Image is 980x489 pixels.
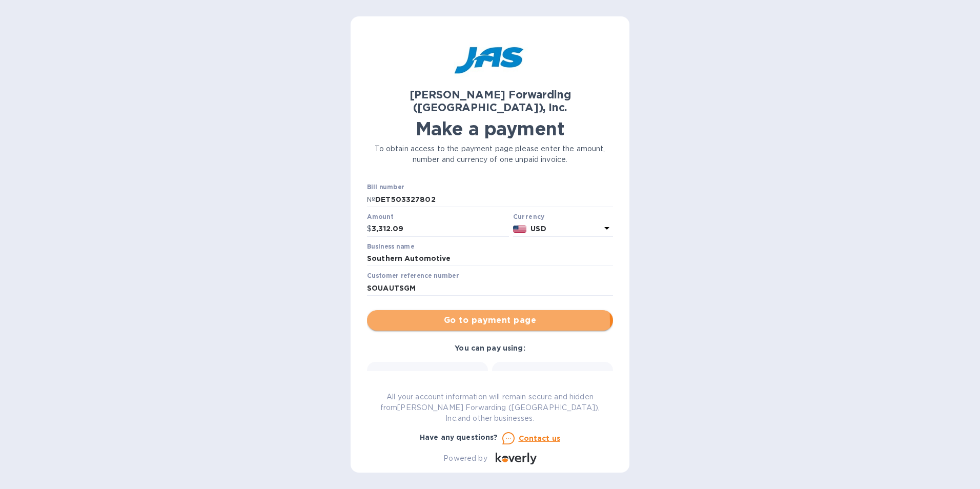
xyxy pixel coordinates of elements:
b: [PERSON_NAME] Forwarding ([GEOGRAPHIC_DATA]), Inc. [410,88,571,114]
label: Amount [367,214,393,220]
button: Go to payment page [367,310,613,331]
p: Powered by [443,453,487,464]
b: You can pay using: [455,344,525,352]
input: Enter business name [367,251,613,267]
p: All your account information will remain secure and hidden from [PERSON_NAME] Forwarding ([GEOGRA... [367,392,613,424]
input: 0.00 [372,221,509,237]
p: To obtain access to the payment page please enter the amount, number and currency of one unpaid i... [367,144,613,165]
b: Have any questions? [420,433,498,441]
u: Contact us [519,434,561,442]
h1: Make a payment [367,118,613,139]
p: $ [367,223,372,234]
label: Bill number [367,185,404,191]
input: Enter customer reference number [367,280,613,296]
label: Customer reference number [367,273,459,279]
p: № [367,194,375,205]
span: Go to payment page [375,314,605,327]
img: USD [513,226,527,233]
b: USD [530,225,546,233]
input: Enter bill number [375,192,613,207]
b: Currency [513,213,545,220]
label: Business name [367,243,414,250]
